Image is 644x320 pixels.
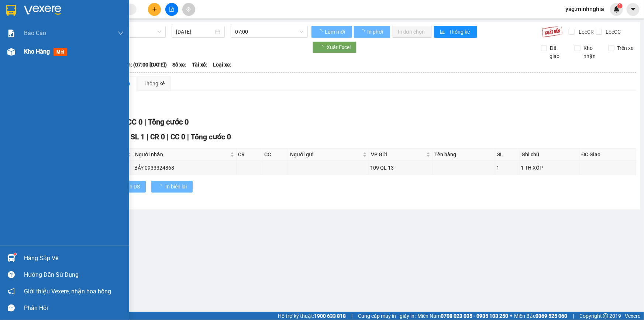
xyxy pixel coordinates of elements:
div: BẢY 0933324868 [134,164,235,172]
span: bar-chart [440,29,446,35]
button: plus [148,3,161,16]
img: icon-new-feature [613,6,620,13]
span: Kho nhận [581,44,603,60]
button: In đơn chọn [392,26,432,38]
div: Hàng sắp về [24,253,124,264]
button: caret-down [627,3,640,16]
span: Hỗ trợ kỹ thuật: [278,312,346,320]
sup: 1 [14,253,16,255]
img: warehouse-icon [7,254,15,262]
div: Phản hồi [24,303,124,314]
span: In DS [128,183,140,191]
span: ysg.minhnghia [559,4,610,14]
sup: 1 [617,3,623,8]
span: down [118,30,124,36]
span: | [144,118,146,126]
th: SL [495,149,520,161]
span: Xuất Excel [327,43,351,51]
span: loading [318,45,327,50]
th: Ghi chú [520,149,580,161]
span: VP Gửi [371,150,425,159]
button: Làm mới [311,26,352,38]
span: SL 1 [131,133,145,141]
span: In phơi [367,28,384,36]
button: Xuất Excel [313,41,357,53]
b: GỬI : [GEOGRAPHIC_DATA] [3,2,128,14]
span: Chuyến: (07:00 [DATE]) [113,61,167,69]
th: Tên hàng [433,149,495,161]
img: 9k= [542,26,563,38]
span: message [8,304,15,312]
button: bar-chartThống kê [434,26,477,38]
span: question-circle [8,271,15,278]
span: Giới thiệu Vexere, nhận hoa hồng [24,287,111,296]
span: Làm mới [325,28,346,36]
img: solution-icon [7,30,15,37]
span: Lọc CC [603,28,622,36]
span: 07:00 [235,26,303,37]
span: Báo cáo [24,28,46,38]
span: Người gửi [290,150,361,159]
span: Miền Nam [417,312,508,320]
div: Thống kê [144,79,165,88]
span: loading [317,29,324,34]
span: CC 0 [127,118,142,126]
button: In biên lai [151,181,193,193]
div: 1 TH XỐP [521,164,578,172]
span: Số xe: [172,61,186,69]
span: Người nhận [135,150,228,159]
span: | [187,133,189,141]
th: CC [262,149,288,161]
span: plus [152,7,157,12]
span: | [573,312,574,320]
img: logo-vxr [6,5,16,16]
strong: 0369 525 060 [535,313,567,319]
span: file-add [169,7,174,12]
th: CR [237,149,262,161]
span: loading [157,184,165,189]
span: Đã giao [547,44,569,60]
span: Cung cấp máy in - giấy in: [358,312,416,320]
span: CR 0 [150,133,165,141]
span: 1 [619,3,621,8]
div: Hướng dẫn sử dụng [24,269,124,280]
span: In biên lai [165,183,187,191]
span: | [167,133,169,141]
td: 109 QL 13 [369,161,433,175]
span: Tổng cước 0 [191,133,231,141]
button: file-add [165,3,178,16]
span: Miền Bắc [514,312,567,320]
span: caret-down [630,6,637,13]
span: Kho hàng [24,48,50,55]
span: Tài xế: [192,61,207,69]
strong: 1900 633 818 [314,313,346,319]
span: mới [54,48,67,56]
span: notification [8,288,15,295]
span: Thống kê [449,28,471,36]
input: 13/10/2025 [176,28,214,36]
span: CC 0 [171,133,185,141]
span: loading [360,29,366,34]
img: warehouse-icon [7,48,15,56]
div: 1 [496,164,518,172]
span: Loại xe: [213,61,231,69]
div: 109 QL 13 [370,164,431,172]
span: ⚪️ [510,314,512,317]
b: Người gửi : HIẾU 0352365935 [3,18,87,25]
button: In DS [114,181,146,193]
span: | [147,133,148,141]
span: Lọc CR [576,28,595,36]
strong: 0708 023 035 - 0935 103 250 [441,313,508,319]
span: | [351,312,352,320]
th: ĐC Giao [580,149,636,161]
button: aim [182,3,195,16]
span: aim [186,7,191,12]
span: copyright [603,313,608,319]
button: In phơi [354,26,390,38]
span: Trên xe [614,44,637,52]
span: Tổng cước 0 [148,118,189,126]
